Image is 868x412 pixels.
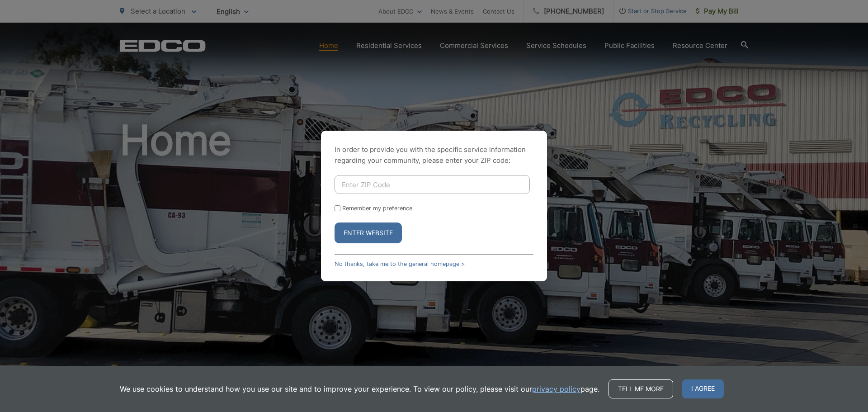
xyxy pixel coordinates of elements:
[609,379,673,398] a: Tell me more
[335,144,533,166] p: In order to provide you with the specific service information regarding your community, please en...
[342,205,412,212] label: Remember my preference
[682,379,724,398] span: I agree
[335,223,402,243] button: Enter Website
[335,175,530,194] input: Enter ZIP Code
[120,384,599,394] p: We use cookies to understand how you use our site and to improve your experience. To view our pol...
[532,384,580,394] a: privacy policy
[335,260,465,267] a: No thanks, take me to the general homepage >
